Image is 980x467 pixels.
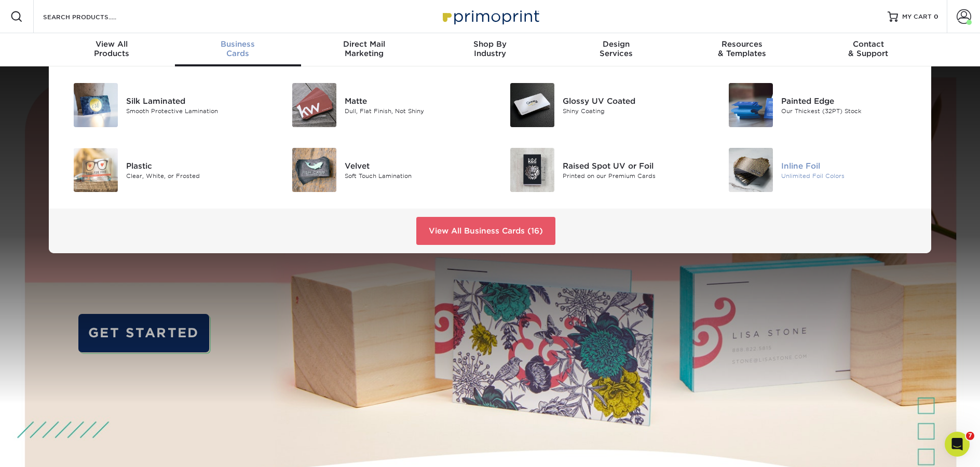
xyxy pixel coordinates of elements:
[553,39,679,58] div: Services
[781,106,919,115] div: Our Thickest (32PT) Stock
[563,171,700,180] div: Printed on our Premium Cards
[301,39,427,58] div: Marketing
[61,144,264,196] a: Plastic Business Cards Plastic Clear, White, or Frosted
[438,5,542,28] img: Primoprint
[416,217,555,245] a: View All Business Cards (16)
[49,39,175,49] span: View All
[563,160,700,171] div: Raised Spot UV or Foil
[345,171,482,180] div: Soft Touch Lamination
[126,160,264,171] div: Plastic
[345,160,482,171] div: Velvet
[345,106,482,115] div: Dull, Flat Finish, Not Shiny
[126,171,264,180] div: Clear, White, or Frosted
[805,39,931,58] div: & Support
[553,39,679,49] span: Design
[301,33,427,66] a: Direct MailMarketing
[805,33,931,66] a: Contact& Support
[427,39,553,58] div: Industry
[292,83,336,127] img: Matte Business Cards
[966,432,974,440] span: 7
[729,83,773,127] img: Painted Edge Business Cards
[61,79,264,131] a: Silk Laminated Business Cards Silk Laminated Smooth Protective Lamination
[49,39,175,58] div: Products
[175,39,301,49] span: Business
[280,144,483,196] a: Velvet Business Cards Velvet Soft Touch Lamination
[563,95,700,106] div: Glossy UV Coated
[805,39,931,49] span: Contact
[175,39,301,58] div: Cards
[679,33,805,66] a: Resources& Templates
[716,79,919,131] a: Painted Edge Business Cards Painted Edge Our Thickest (32PT) Stock
[563,106,700,115] div: Shiny Coating
[126,95,264,106] div: Silk Laminated
[427,39,553,49] span: Shop By
[175,33,301,66] a: BusinessCards
[498,144,701,196] a: Raised Spot UV or Foil Business Cards Raised Spot UV or Foil Printed on our Premium Cards
[716,144,919,196] a: Inline Foil Business Cards Inline Foil Unlimited Foil Colors
[42,10,143,23] input: SEARCH PRODUCTS.....
[781,95,919,106] div: Painted Edge
[498,79,701,131] a: Glossy UV Coated Business Cards Glossy UV Coated Shiny Coating
[945,432,970,457] iframe: Intercom live chat
[553,33,679,66] a: DesignServices
[345,95,482,106] div: Matte
[126,106,264,115] div: Smooth Protective Lamination
[510,148,554,192] img: Raised Spot UV or Foil Business Cards
[781,171,919,180] div: Unlimited Foil Colors
[729,148,773,192] img: Inline Foil Business Cards
[679,39,805,49] span: Resources
[280,79,483,131] a: Matte Business Cards Matte Dull, Flat Finish, Not Shiny
[679,39,805,58] div: & Templates
[301,39,427,49] span: Direct Mail
[74,148,118,192] img: Plastic Business Cards
[427,33,553,66] a: Shop ByIndustry
[510,83,554,127] img: Glossy UV Coated Business Cards
[74,83,118,127] img: Silk Laminated Business Cards
[902,12,932,21] span: MY CART
[934,13,938,20] span: 0
[49,33,175,66] a: View AllProducts
[292,148,336,192] img: Velvet Business Cards
[781,160,919,171] div: Inline Foil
